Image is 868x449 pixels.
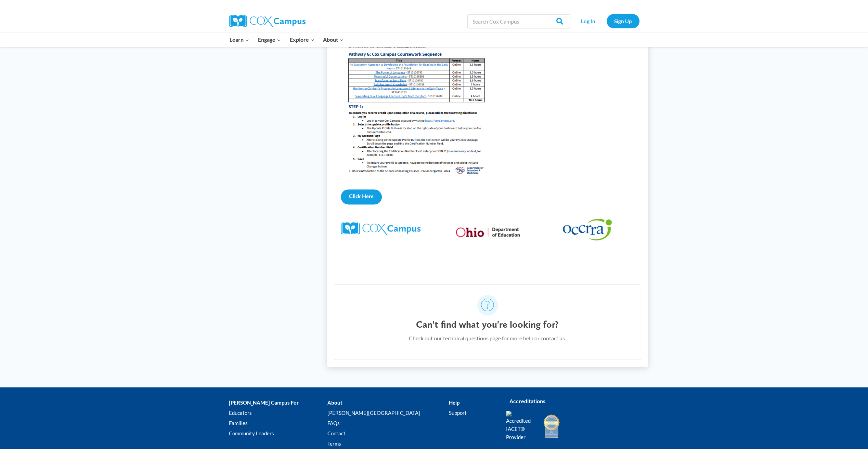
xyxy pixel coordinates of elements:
a: Support [449,408,495,418]
a: Click Here [341,189,382,204]
img: Accredited IACET® Provider [506,411,535,441]
a: Educators [229,408,327,418]
button: Child menu of Learn [225,32,254,47]
img: IDA Accredited [543,413,560,439]
h4: Can't find what you're looking for? [416,319,559,330]
input: Search Cox Campus [467,14,570,28]
img: Cox Campus [229,15,306,27]
button: Child menu of Engage [254,32,285,47]
a: FAQs [327,418,449,428]
p: Check out our technical questions page for more help or contact us. [409,334,566,342]
a: Log In [573,14,603,28]
button: Child menu of Explore [285,32,319,47]
nav: Secondary Navigation [573,14,639,28]
button: Child menu of About [319,32,348,47]
a: Sign Up [607,14,639,28]
nav: Primary Navigation [225,32,348,47]
a: Community Leaders [229,428,327,438]
a: [PERSON_NAME][GEOGRAPHIC_DATA] [327,408,449,418]
a: Contact [327,428,449,438]
strong: Accreditations [509,397,545,404]
a: Terms [327,438,449,449]
a: Families [229,418,327,428]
